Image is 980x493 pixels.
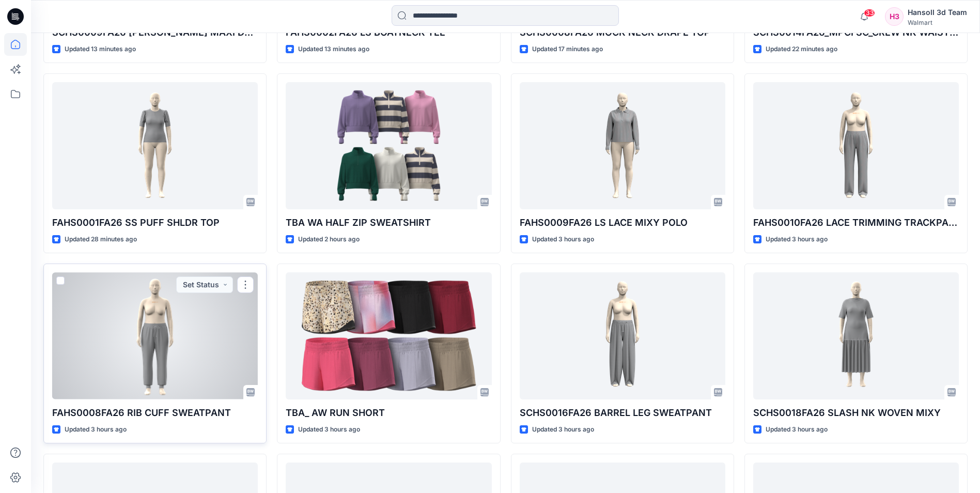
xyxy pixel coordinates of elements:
[286,215,491,230] p: TBA WA HALF ZIP SWEATSHIRT
[766,234,828,245] p: Updated 3 hours ago
[298,234,360,245] p: Updated 2 hours ago
[753,215,959,230] p: FAHS0010FA26 LACE TRIMMING TRACKPANT
[52,406,258,420] p: FAHS0008FA26 RIB CUFF SWEATPANT
[298,424,360,435] p: Updated 3 hours ago
[532,44,603,55] p: Updated 17 minutes ago
[52,272,258,399] a: FAHS0008FA26 RIB CUFF SWEATPANT
[65,44,136,55] p: Updated 13 minutes ago
[753,82,959,209] a: FAHS0010FA26 LACE TRIMMING TRACKPANT
[286,82,491,209] a: TBA WA HALF ZIP SWEATSHIRT
[65,234,137,245] p: Updated 28 minutes ago
[766,44,837,55] p: Updated 22 minutes ago
[532,234,594,245] p: Updated 3 hours ago
[864,9,875,17] span: 33
[520,215,725,230] p: FAHS0009FA26 LS LACE MIXY POLO
[532,424,594,435] p: Updated 3 hours ago
[766,424,828,435] p: Updated 3 hours ago
[520,272,725,399] a: SCHS0016FA26 BARREL LEG SWEATPANT
[286,272,491,399] a: TBA_ AW RUN SHORT
[52,215,258,230] p: FAHS0001FA26 SS PUFF SHLDR TOP
[52,82,258,209] a: FAHS0001FA26 SS PUFF SHLDR TOP
[520,82,725,209] a: FAHS0009FA26 LS LACE MIXY POLO
[908,19,967,26] div: Walmart
[65,424,127,435] p: Updated 3 hours ago
[520,406,725,420] p: SCHS0016FA26 BARREL LEG SWEATPANT
[885,7,904,26] div: H3
[753,272,959,399] a: SCHS0018FA26 SLASH NK WOVEN MIXY
[298,44,369,55] p: Updated 13 minutes ago
[753,406,959,420] p: SCHS0018FA26 SLASH NK WOVEN MIXY
[908,6,967,19] div: Hansoll 3d Team
[286,406,491,420] p: TBA_ AW RUN SHORT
